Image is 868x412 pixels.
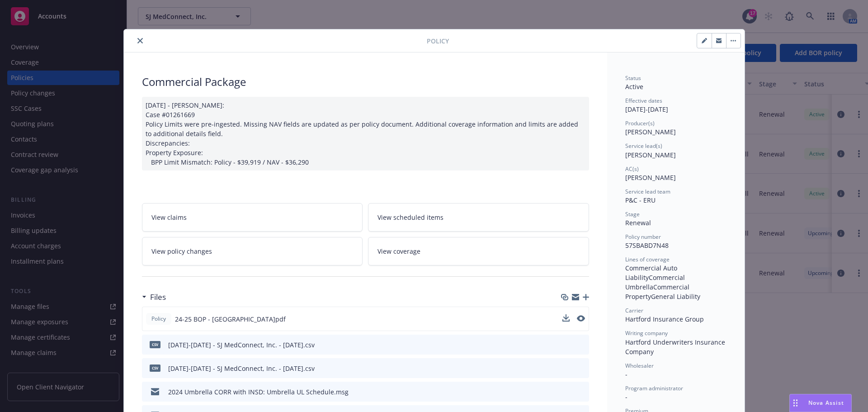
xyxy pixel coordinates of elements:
span: P&C - ERU [625,196,656,204]
button: Nova Assist [789,394,852,412]
button: preview file [577,315,585,322]
button: preview file [577,387,585,397]
span: 24-25 BOP - [GEOGRAPHIC_DATA]pdf [175,314,286,324]
span: csv [150,365,160,371]
div: [DATE] - [PERSON_NAME]: Case #01261669 Policy Limits were pre-ingested. Missing NAV fields are up... [142,97,589,170]
span: csv [150,341,160,348]
div: [DATE] - [DATE] [625,97,726,114]
div: [DATE]-[DATE] - SJ MedConnect, Inc. - [DATE].csv [168,364,315,373]
span: Policy number [625,233,661,241]
button: download file [563,387,570,397]
div: Commercial Package [142,74,589,90]
span: Renewal [625,218,651,227]
span: Active [625,82,643,91]
button: download file [563,364,570,373]
span: Status [625,74,641,82]
span: Carrier [625,307,643,314]
span: Service lead(s) [625,142,662,150]
button: preview file [577,340,585,350]
div: Files [142,291,166,303]
a: View policy changes [142,237,363,265]
span: - [625,393,627,401]
div: 2024 Umbrella CORR with INSD: Umbrella UL Schedule.msg [168,387,349,397]
span: View claims [151,213,187,222]
span: Effective dates [625,97,662,104]
button: download file [563,340,570,350]
span: Service lead team [625,188,670,195]
span: Wholesaler [625,362,654,369]
span: Nova Assist [808,399,844,407]
a: View coverage [368,237,589,265]
span: 57SBABD7N48 [625,241,669,250]
span: [PERSON_NAME] [625,173,676,182]
span: General Liability [651,292,700,301]
button: preview file [577,314,585,324]
span: Commercial Umbrella [625,273,687,291]
span: Policy [150,315,168,323]
span: [PERSON_NAME] [625,128,676,136]
span: Producer(s) [625,119,655,127]
div: Drag to move [790,394,801,412]
span: View policy changes [151,246,212,256]
a: View scheduled items [368,203,589,232]
span: Writing company [625,329,668,337]
span: View coverage [377,246,420,256]
button: close [135,35,146,46]
button: download file [562,314,570,322]
span: [PERSON_NAME] [625,151,676,159]
button: download file [562,314,570,324]
span: Hartford Insurance Group [625,315,704,323]
span: Stage [625,210,640,218]
button: preview file [577,364,585,373]
span: Commercial Property [625,283,691,301]
span: View scheduled items [377,213,443,222]
span: Hartford Underwriters Insurance Company [625,338,727,356]
span: - [625,370,627,379]
span: Program administrator [625,384,683,392]
span: Lines of coverage [625,256,670,263]
h3: Files [150,291,166,303]
span: Commercial Auto Liability [625,264,679,282]
a: View claims [142,203,363,232]
span: Policy [427,36,449,46]
span: AC(s) [625,165,639,173]
div: [DATE]-[DATE] - SJ MedConnect, Inc. - [DATE].csv [168,340,315,350]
